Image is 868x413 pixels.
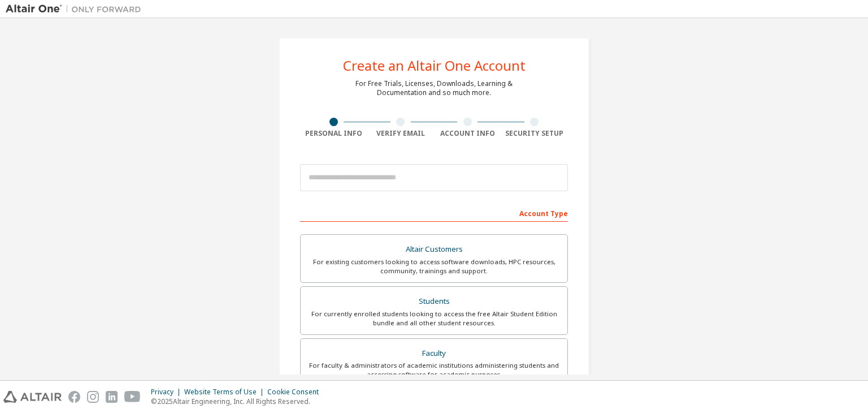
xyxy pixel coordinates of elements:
img: Altair One [6,3,147,15]
div: Altair Customers [307,242,561,257]
div: Verify Email [367,129,435,138]
div: Privacy [151,388,184,397]
div: Cookie Consent [267,388,325,397]
div: Personal Info [300,129,367,138]
div: For Free Trials, Licenses, Downloads, Learning & Documentation and so much more. [355,79,513,97]
div: For existing customers looking to access software downloads, HPC resources, community, trainings ... [307,257,561,276]
div: Website Terms of Use [184,388,267,397]
div: Account Info [434,129,501,138]
p: © 2025 Altair Engineering, Inc. All Rights Reserved. [151,397,325,406]
div: Faculty [307,346,561,362]
img: instagram.svg [87,391,99,403]
img: altair_logo.svg [3,391,62,403]
div: Account Type [300,204,568,222]
div: Create an Altair One Account [343,59,526,72]
div: For currently enrolled students looking to access the free Altair Student Edition bundle and all ... [307,309,561,328]
div: Security Setup [501,129,568,138]
div: For faculty & administrators of academic institutions administering students and accessing softwa... [307,361,561,379]
div: Students [307,294,561,309]
img: linkedin.svg [106,391,118,403]
img: youtube.svg [124,391,141,403]
img: facebook.svg [68,391,80,403]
